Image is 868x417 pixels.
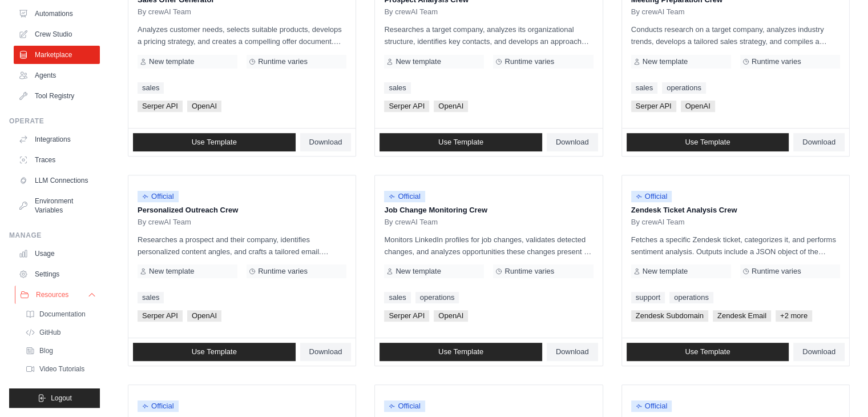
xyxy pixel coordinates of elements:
span: OpenAI [187,310,221,322]
span: Use Template [192,347,237,356]
a: Use Template [133,133,296,151]
span: By crewAI Team [138,7,191,17]
span: Video Tutorials [39,364,84,374]
a: Usage [14,244,100,263]
a: Settings [14,265,100,283]
a: Agents [14,66,100,85]
span: Runtime varies [504,267,554,276]
a: Integrations [14,130,100,149]
span: GitHub [39,328,60,337]
span: By crewAI Team [631,218,685,227]
a: Download [300,133,352,151]
span: Documentation [39,310,86,319]
span: New template [643,267,688,276]
span: OpenAI [434,101,468,112]
span: Use Template [438,138,483,147]
a: Download [547,133,598,151]
a: Use Template [380,343,542,361]
span: Download [802,347,835,356]
span: Zendesk Email [713,310,771,322]
a: Automations [14,5,100,23]
span: New template [395,267,441,276]
span: By crewAI Team [138,218,191,227]
p: Monitors LinkedIn profiles for job changes, validates detected changes, and analyzes opportunitie... [384,234,593,258]
span: Use Template [192,138,237,147]
span: Use Template [438,347,483,356]
span: New template [149,57,194,66]
span: OpenAI [434,310,468,322]
span: Runtime varies [752,57,801,66]
a: Download [547,343,598,361]
a: Crew Studio [14,25,100,43]
a: Blog [21,343,100,359]
span: Serper API [631,101,676,112]
span: Use Template [685,138,730,147]
a: GitHub [21,324,100,340]
p: Zendesk Ticket Analysis Crew [631,205,840,216]
span: +2 more [776,310,812,322]
p: Analyzes customer needs, selects suitable products, develops a pricing strategy, and creates a co... [138,23,346,47]
a: support [631,292,665,303]
span: New template [643,57,688,66]
a: Download [300,343,352,361]
span: Blog [39,346,53,355]
span: Official [384,191,425,202]
a: operations [415,292,459,303]
a: LLM Connections [14,171,100,190]
span: Serper API [384,310,429,322]
a: Download [793,133,845,151]
span: Use Template [685,347,730,356]
a: sales [384,292,410,303]
p: Job Change Monitoring Crew [384,205,593,216]
span: New template [395,57,441,66]
a: sales [138,292,164,303]
span: Runtime varies [258,57,308,66]
a: Marketplace [14,46,100,64]
span: By crewAI Team [631,7,685,17]
a: sales [138,82,164,94]
a: Use Template [133,343,296,361]
a: Tool Registry [14,87,100,105]
span: Download [309,138,342,147]
span: Official [631,400,672,412]
span: Official [138,400,179,412]
a: Video Tutorials [21,361,100,377]
a: Traces [14,151,100,169]
span: OpenAI [187,101,221,112]
a: Use Template [627,343,789,361]
span: Serper API [138,101,183,112]
span: By crewAI Team [384,7,438,17]
button: Logout [9,388,100,408]
span: Official [631,191,672,202]
span: Runtime varies [504,57,554,66]
span: Download [556,347,589,356]
p: Conducts research on a target company, analyzes industry trends, develops a tailored sales strate... [631,23,840,47]
a: sales [384,82,410,94]
span: Download [802,138,835,147]
span: Download [309,347,342,356]
span: Logout [51,394,72,403]
p: Fetches a specific Zendesk ticket, categorizes it, and performs sentiment analysis. Outputs inclu... [631,234,840,258]
div: Operate [9,117,100,126]
span: Official [384,400,425,412]
span: By crewAI Team [384,218,438,227]
span: Runtime varies [752,267,801,276]
span: OpenAI [681,101,715,112]
a: Environment Variables [14,192,100,219]
span: Resources [36,290,68,299]
a: operations [662,82,706,94]
span: Download [556,138,589,147]
span: Official [138,191,179,202]
a: operations [669,292,713,303]
a: Use Template [627,133,789,151]
span: Runtime varies [258,267,308,276]
span: Zendesk Subdomain [631,310,708,322]
a: sales [631,82,657,94]
p: Researches a prospect and their company, identifies personalized content angles, and crafts a tai... [138,234,346,258]
a: Use Template [380,133,542,151]
div: Manage [9,231,100,240]
span: Serper API [384,101,429,112]
span: Serper API [138,310,183,322]
p: Personalized Outreach Crew [138,205,346,216]
button: Resources [15,286,101,304]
